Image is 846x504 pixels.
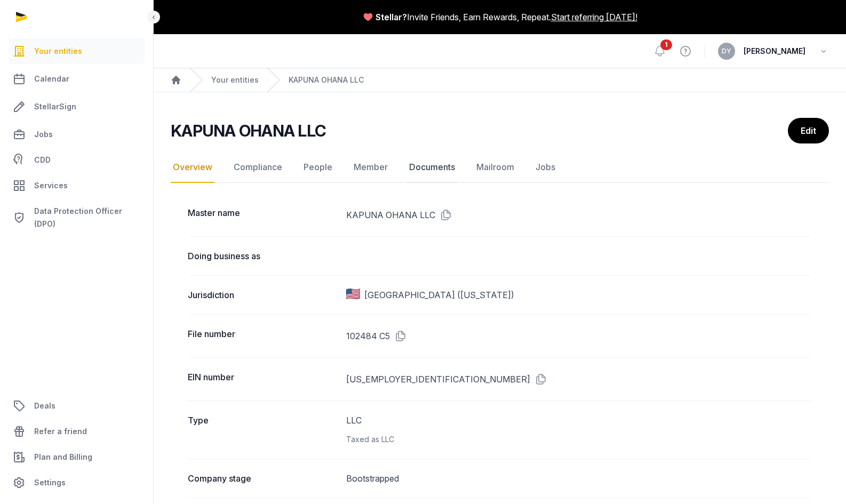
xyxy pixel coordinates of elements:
[289,75,364,85] a: KAPUNA OHANA LLC
[188,371,338,388] dt: EIN number
[34,179,68,192] span: Services
[9,122,145,147] a: Jobs
[346,327,812,345] dd: 102484 C5
[154,68,846,92] nav: Breadcrumb
[9,444,145,470] a: Plan and Billing
[660,39,672,50] span: 1
[474,152,516,183] a: Mailroom
[9,149,145,171] a: CDD
[346,433,812,446] div: Taxed as LLC
[188,327,338,345] dt: File number
[9,470,145,495] a: Settings
[188,206,338,223] dt: Master name
[34,451,92,463] span: Plan and Billing
[171,152,829,183] nav: Tabs
[188,289,338,301] dt: Jurisdiction
[9,393,145,419] a: Deals
[654,380,846,504] iframe: Chat Widget
[34,399,55,412] span: Deals
[34,476,66,489] span: Settings
[188,250,338,262] dt: Doing business as
[9,419,145,444] a: Refer a friend
[9,201,145,235] a: Data Protection Officer (DPO)
[364,289,514,301] span: [GEOGRAPHIC_DATA] ([US_STATE])
[34,45,82,58] span: Your entities
[34,73,69,85] span: Calendar
[188,414,338,446] dt: Type
[171,152,214,183] a: Overview
[9,94,145,119] a: StellarSign
[718,43,735,60] button: DY
[376,11,407,23] span: Stellar?
[34,154,51,166] span: CDD
[188,472,338,485] dt: Company stage
[533,152,557,183] a: Jobs
[232,152,284,183] a: Compliance
[352,152,390,183] a: Member
[34,100,76,113] span: StellarSign
[301,152,334,183] a: People
[551,11,637,23] a: Start referring [DATE]!
[211,75,259,85] a: Your entities
[346,414,812,446] dd: LLC
[346,371,812,388] dd: [US_EMPLOYER_IDENTIFICATION_NUMBER]
[722,48,731,54] span: DY
[171,121,326,140] h2: KAPUNA OHANA LLC
[788,118,829,143] a: Edit
[9,38,145,64] a: Your entities
[34,128,53,141] span: Jobs
[346,206,812,223] dd: KAPUNA OHANA LLC
[407,152,457,183] a: Documents
[346,472,812,485] dd: Bootstrapped
[34,205,140,230] span: Data Protection Officer (DPO)
[744,45,805,58] span: [PERSON_NAME]
[9,66,145,92] a: Calendar
[9,173,145,198] a: Services
[34,425,87,438] span: Refer a friend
